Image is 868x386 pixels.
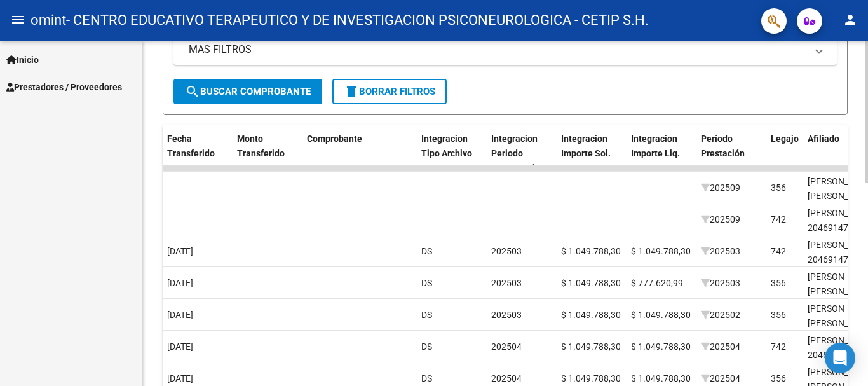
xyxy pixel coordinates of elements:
[185,86,311,97] span: Buscar Comprobante
[302,125,416,194] datatable-header-cell: Comprobante
[701,183,740,193] span: 202509
[771,308,786,322] div: 356
[167,373,193,383] span: [DATE]
[771,276,786,291] div: 356
[167,278,193,288] span: [DATE]
[185,84,200,99] mat-icon: search
[771,371,786,386] div: 356
[232,125,302,194] datatable-header-cell: Monto Transferido
[486,125,556,194] datatable-header-cell: Integracion Periodo Presentacion
[626,125,696,194] datatable-header-cell: Integracion Importe Liq.
[771,340,786,354] div: 742
[31,6,66,34] span: omint
[491,134,545,173] span: Integracion Periodo Presentacion
[189,43,806,57] mat-panel-title: MAS FILTROS
[766,125,803,194] datatable-header-cell: Legajo
[237,134,285,158] span: Monto Transferido
[491,341,522,352] span: 202504
[173,79,322,104] button: Buscar Comprobante
[561,134,611,158] span: Integracion Importe Sol.
[6,80,122,94] span: Prestadores / Proveedores
[771,212,786,227] div: 742
[696,125,766,194] datatable-header-cell: Período Prestación
[556,125,626,194] datatable-header-cell: Integracion Importe Sol.
[701,134,745,158] span: Período Prestación
[421,310,432,320] span: DS
[808,134,839,144] span: Afiliado
[825,343,855,373] div: Open Intercom Messenger
[771,181,786,195] div: 356
[701,214,740,224] span: 202509
[421,373,432,383] span: DS
[561,373,621,383] span: $ 1.049.788,30
[631,310,691,320] span: $ 1.049.788,30
[6,53,39,67] span: Inicio
[701,310,740,320] span: 202502
[491,246,522,256] span: 202503
[561,310,621,320] span: $ 1.049.788,30
[491,278,522,288] span: 202503
[344,86,435,97] span: Borrar Filtros
[344,84,359,99] mat-icon: delete
[167,246,193,256] span: [DATE]
[416,125,486,194] datatable-header-cell: Integracion Tipo Archivo
[771,134,799,144] span: Legajo
[771,244,786,259] div: 742
[162,125,232,194] datatable-header-cell: Fecha Transferido
[491,373,522,383] span: 202504
[167,310,193,320] span: [DATE]
[421,341,432,352] span: DS
[167,134,215,158] span: Fecha Transferido
[307,134,362,144] span: Comprobante
[421,278,432,288] span: DS
[701,373,740,383] span: 202504
[701,278,740,288] span: 202503
[701,246,740,256] span: 202503
[701,341,740,352] span: 202504
[631,373,691,383] span: $ 1.049.788,30
[843,12,858,27] mat-icon: person
[631,246,691,256] span: $ 1.049.788,30
[421,246,432,256] span: DS
[631,278,683,288] span: $ 777.620,99
[561,341,621,352] span: $ 1.049.788,30
[332,79,447,104] button: Borrar Filtros
[631,134,680,158] span: Integracion Importe Liq.
[167,341,193,352] span: [DATE]
[173,34,837,65] mat-expansion-panel-header: MAS FILTROS
[561,278,621,288] span: $ 1.049.788,30
[491,310,522,320] span: 202503
[561,246,621,256] span: $ 1.049.788,30
[10,12,25,27] mat-icon: menu
[421,134,472,158] span: Integracion Tipo Archivo
[631,341,691,352] span: $ 1.049.788,30
[66,6,649,34] span: - CENTRO EDUCATIVO TERAPEUTICO Y DE INVESTIGACION PSICONEUROLOGICA - CETIP S.H.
